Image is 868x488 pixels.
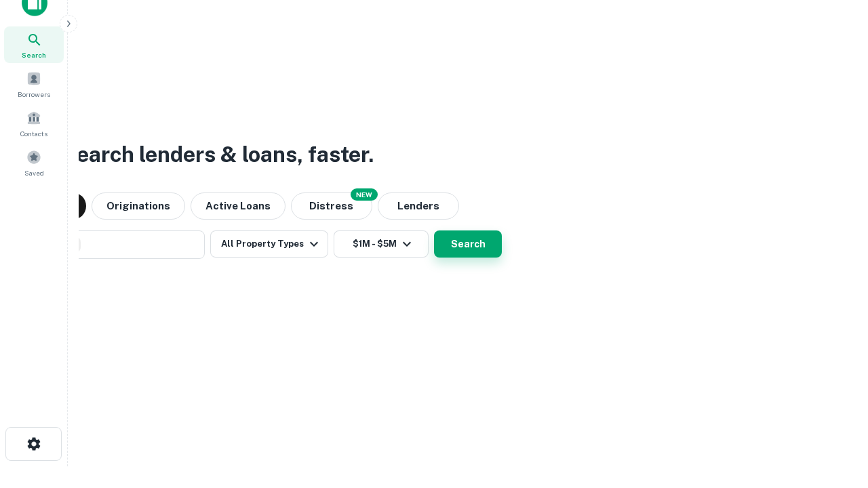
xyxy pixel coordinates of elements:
button: Search [434,230,502,258]
button: Lenders [378,192,459,220]
span: Borrowers [18,89,50,100]
a: Search [4,26,64,63]
h3: Search lenders & loans, faster. [62,138,374,171]
a: Saved [4,144,64,181]
a: Borrowers [4,66,64,102]
button: $1M - $5M [334,230,429,258]
button: Originations [92,192,185,220]
a: Contacts [4,105,64,142]
button: All Property Types [210,230,328,258]
span: Contacts [20,128,47,139]
iframe: Chat Widget [800,380,868,445]
span: Search [22,49,46,60]
div: NEW [351,188,378,201]
button: Active Loans [191,192,285,220]
span: Saved [24,167,44,178]
button: Search distressed loans with lien and other non-mortgage details. [291,192,372,220]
